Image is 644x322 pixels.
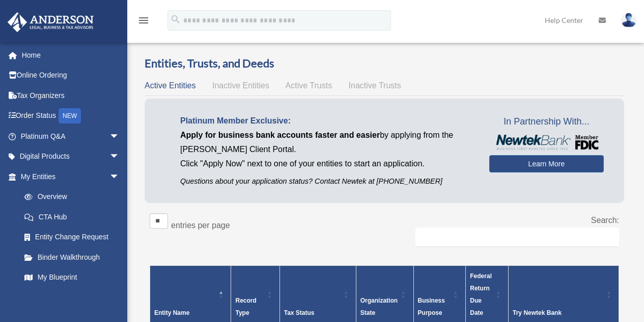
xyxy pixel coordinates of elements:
i: search [170,14,181,25]
div: NEW [59,108,81,123]
a: Digital Productsarrow_drop_down [7,146,135,167]
a: Overview [14,187,125,207]
p: Questions about your application status? Contact Newtek at [PHONE_NUMBER] [180,175,474,188]
a: Tax Due Dates [14,287,130,308]
a: Order StatusNEW [7,106,135,127]
span: Record Type [235,297,256,316]
span: Active Entities [145,81,195,90]
span: Entity Name [154,309,189,316]
a: Tax Organizers [7,85,135,106]
span: Federal Return Due Date [470,273,492,316]
span: Business Purpose [418,297,445,316]
p: Platinum Member Exclusive: [180,114,474,128]
img: Anderson Advisors Platinum Portal [5,12,97,32]
p: by applying from the [PERSON_NAME] Client Portal. [180,128,474,157]
span: Tax Status [284,309,315,316]
span: Organization State [360,297,398,316]
a: My Blueprint [14,267,130,288]
span: arrow_drop_down [109,146,130,167]
a: menu [137,18,150,27]
span: In Partnership With... [489,114,604,130]
a: Entity Change Request [14,227,130,247]
div: Try Newtek Bank [513,307,603,319]
a: Binder Walkthrough [14,247,130,267]
img: NewtekBankLogoSM.png [494,135,599,150]
span: arrow_drop_down [109,126,130,147]
a: Online Ordering [7,65,135,86]
span: Active Trusts [286,81,332,90]
h3: Entities, Trusts, and Deeds [145,56,624,71]
a: Learn More [489,155,604,172]
p: Click "Apply Now" next to one of your entities to start an application. [180,157,474,171]
i: menu [137,14,150,27]
span: Inactive Trusts [349,81,401,90]
span: Apply for business bank accounts faster and easier [180,131,380,139]
a: CTA Hub [14,207,130,227]
label: Search: [591,216,619,225]
img: User Pic [621,13,636,28]
span: arrow_drop_down [109,166,130,187]
a: Platinum Q&Aarrow_drop_down [7,126,135,146]
span: Inactive Entities [212,81,269,90]
a: My Entitiesarrow_drop_down [7,166,130,187]
label: entries per page [171,221,230,230]
a: Home [7,45,135,65]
